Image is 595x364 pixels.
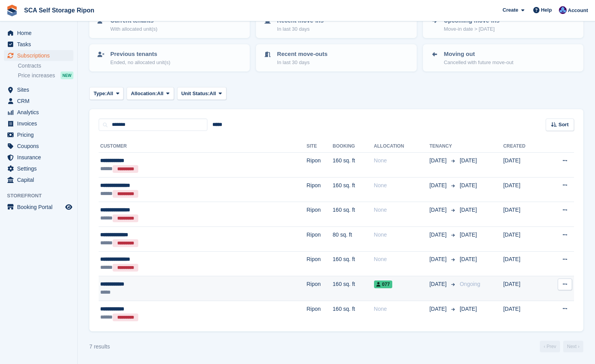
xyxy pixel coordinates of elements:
[17,152,64,163] span: Insurance
[107,90,113,98] span: All
[90,12,249,37] a: Current tenants With allocated unit(s)
[4,50,73,61] a: menu
[460,232,477,238] span: [DATE]
[503,276,544,301] td: [DATE]
[460,182,477,188] span: [DATE]
[333,301,374,325] td: 160 sq. ft
[17,107,64,118] span: Analytics
[306,276,332,301] td: Ripon
[17,50,64,61] span: Subscriptions
[6,5,18,16] img: stora-icon-8386f47178a22dfd0bd8f6a31ec36ba5ce8667c1dd55bd0f319d3a0aa187defe.svg
[503,202,544,227] td: [DATE]
[460,306,477,312] span: [DATE]
[306,251,332,276] td: Ripon
[61,71,73,79] div: NEW
[4,39,73,50] a: menu
[99,140,306,153] th: Customer
[460,281,480,287] span: Ongoing
[568,7,588,14] span: Account
[306,301,332,325] td: Ripon
[18,62,73,70] a: Contracts
[277,59,327,66] p: In last 30 days
[18,71,73,80] a: Price increases NEW
[444,25,499,33] p: Move-in date > [DATE]
[110,59,170,66] p: Ended, no allocated unit(s)
[89,87,124,100] button: Type: All
[559,6,567,14] img: Sarah Race
[4,141,73,152] a: menu
[257,45,416,71] a: Recent move-outs In last 30 days
[17,141,64,152] span: Coupons
[503,301,544,325] td: [DATE]
[17,174,64,185] span: Capital
[17,163,64,174] span: Settings
[430,231,448,239] span: [DATE]
[444,59,513,66] p: Cancelled with future move-out
[333,276,374,301] td: 160 sq. ft
[306,177,332,202] td: Ripon
[430,206,448,214] span: [DATE]
[306,226,332,251] td: Ripon
[460,207,477,213] span: [DATE]
[17,118,64,129] span: Invoices
[333,140,374,153] th: Booking
[17,84,64,95] span: Sites
[333,153,374,178] td: 160 sq. ft
[424,45,583,71] a: Moving out Cancelled with future move-out
[333,177,374,202] td: 160 sq. ft
[277,25,324,33] p: In last 30 days
[4,118,73,129] a: menu
[4,84,73,95] a: menu
[257,12,416,37] a: Recent move-ins In last 30 days
[540,341,560,352] a: Previous
[333,226,374,251] td: 80 sq. ft
[503,140,544,153] th: Created
[430,181,448,190] span: [DATE]
[374,280,392,288] span: 077
[503,153,544,178] td: [DATE]
[424,12,583,37] a: Upcoming move-ins Move-in date > [DATE]
[558,121,569,129] span: Sort
[210,90,216,98] span: All
[460,256,477,262] span: [DATE]
[277,50,327,59] p: Recent move-outs
[127,87,174,100] button: Allocation: All
[374,305,430,313] div: None
[430,280,448,288] span: [DATE]
[17,202,64,212] span: Booking Portal
[333,251,374,276] td: 160 sq. ft
[17,129,64,140] span: Pricing
[503,177,544,202] td: [DATE]
[157,90,164,98] span: All
[306,140,332,153] th: Site
[17,39,64,50] span: Tasks
[89,343,110,351] div: 7 results
[430,157,448,165] span: [DATE]
[374,255,430,263] div: None
[181,90,210,98] span: Unit Status:
[374,157,430,165] div: None
[460,157,477,164] span: [DATE]
[110,25,157,33] p: With allocated unit(s)
[374,181,430,190] div: None
[21,4,97,17] a: SCA Self Storage Ripon
[4,202,73,212] a: menu
[7,192,77,200] span: Storefront
[17,96,64,106] span: CRM
[563,341,583,352] a: Next
[333,202,374,227] td: 160 sq. ft
[94,90,107,98] span: Type:
[4,107,73,118] a: menu
[4,129,73,140] a: menu
[131,90,157,98] span: Allocation:
[503,251,544,276] td: [DATE]
[430,140,457,153] th: Tenancy
[4,163,73,174] a: menu
[90,45,249,71] a: Previous tenants Ended, no allocated unit(s)
[64,202,73,212] a: Preview store
[177,87,226,100] button: Unit Status: All
[4,174,73,185] a: menu
[538,341,585,352] nav: Page
[374,206,430,214] div: None
[306,202,332,227] td: Ripon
